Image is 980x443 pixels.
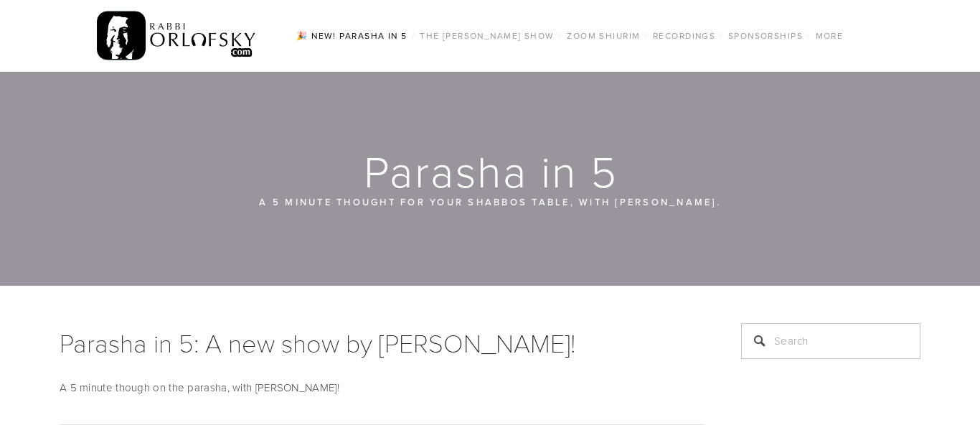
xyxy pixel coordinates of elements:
[146,194,834,210] p: A 5 minute thought for your Shabbos table, with [PERSON_NAME].
[741,323,920,359] input: Search
[807,29,811,42] span: /
[415,27,559,45] a: The [PERSON_NAME] Show
[292,27,411,45] a: 🎉 NEW! Parasha in 5
[60,323,705,362] h1: Parasha in 5: A new show by [PERSON_NAME]!
[60,148,922,194] h1: Parasha in 5
[811,27,848,45] a: More
[559,29,562,42] span: /
[412,29,415,42] span: /
[645,29,649,42] span: /
[724,27,807,45] a: Sponsorships
[97,8,257,64] img: RabbiOrlofsky.com
[649,27,720,45] a: Recordings
[720,29,723,42] span: /
[60,379,705,396] p: A 5 minute though on the parasha, with [PERSON_NAME]!
[562,27,644,45] a: Zoom Shiurim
